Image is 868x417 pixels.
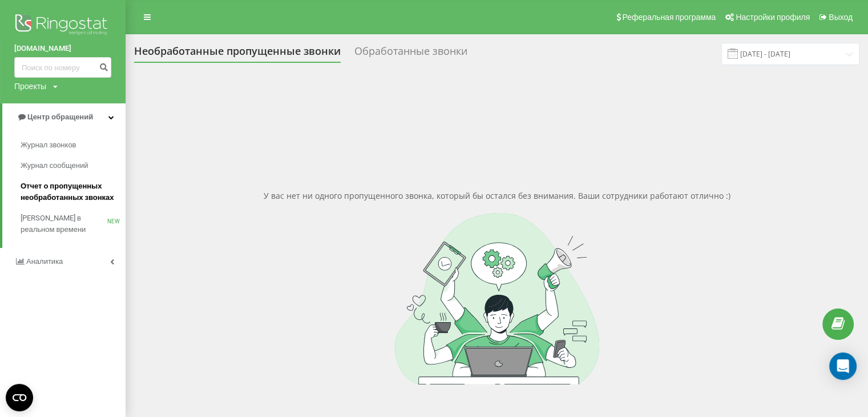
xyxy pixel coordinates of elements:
div: Обработанные звонки [354,45,467,63]
a: Центр обращений [2,103,126,131]
span: Журнал сообщений [21,160,88,171]
a: [DOMAIN_NAME] [14,43,111,54]
span: Выход [829,13,853,22]
span: Настройки профиля [736,13,810,22]
span: Отчет о пропущенных необработанных звонках [21,181,120,203]
input: Поиск по номеру [14,57,111,78]
div: Проекты [14,81,46,92]
span: Журнал звонков [21,139,76,151]
a: Отчет о пропущенных необработанных звонках [21,176,126,208]
span: Реферальная программа [622,13,716,22]
div: Необработанные пропущенные звонки [134,45,341,63]
div: Open Intercom Messenger [829,352,857,380]
a: Журнал звонков [21,135,126,155]
a: Журнал сообщений [21,155,126,176]
img: Ringostat logo [14,11,111,40]
button: Open CMP widget [6,384,33,411]
span: [PERSON_NAME] в реальном времени [21,212,107,235]
span: Центр обращений [27,113,93,121]
a: [PERSON_NAME] в реальном времениNEW [21,208,126,240]
span: Аналитика [26,257,63,266]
